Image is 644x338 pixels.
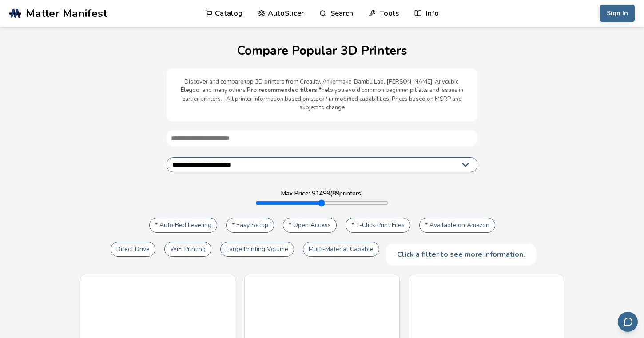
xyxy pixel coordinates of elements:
[111,242,155,257] button: Direct Drive
[346,218,410,233] button: * 1-Click Print Files
[600,5,635,22] button: Sign In
[175,78,469,112] p: Discover and compare top 3D printers from Creality, Ankermake, Bambu Lab, [PERSON_NAME], Anycubic...
[419,218,495,233] button: * Available on Amazon
[226,218,274,233] button: * Easy Setup
[283,218,337,233] button: * Open Access
[247,86,322,94] b: Pro recommended filters *
[618,312,638,332] button: Send feedback via email
[149,218,217,233] button: * Auto Bed Leveling
[303,242,379,257] button: Multi-Material Capable
[220,242,294,257] button: Large Printing Volume
[164,242,211,257] button: WiFi Printing
[281,190,363,197] label: Max Price: $ 1499 ( 89 printers)
[386,244,536,265] div: Click a filter to see more information.
[26,7,107,20] span: Matter Manifest
[9,44,635,58] h1: Compare Popular 3D Printers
